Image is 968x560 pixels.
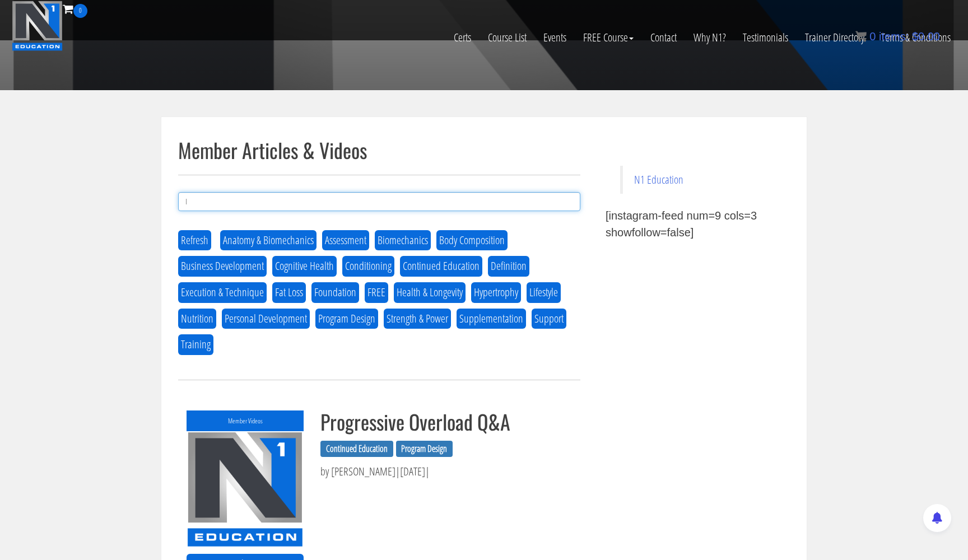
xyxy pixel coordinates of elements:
a: Why N1? [685,18,734,57]
img: n1-education [12,1,63,51]
button: Supplementation [457,309,526,329]
span: items: [879,30,909,43]
a: FREE Course [575,18,642,57]
button: Foundation [311,282,359,303]
button: Biomechanics [375,230,431,251]
span: $ [912,30,918,43]
button: Cognitive Health [272,256,337,277]
button: Definition [488,256,529,277]
div: [instagram-feed num=9 cols=3 showfollow=false] [606,207,781,241]
a: Contact [642,18,685,57]
span: [DATE] [400,464,425,479]
button: Anatomy & Biomechanics [220,230,317,251]
a: 0 [63,1,87,16]
h3: Progressive Overload Q&A [320,410,572,433]
bdi: 0.00 [912,30,940,43]
span: 0 [869,30,876,43]
a: 0 items: $0.00 [855,30,940,43]
span: Program Design [396,441,453,458]
h6: Member Videos [187,417,304,424]
a: Trainer Directory [797,18,873,57]
button: Business Development [178,256,267,277]
button: Personal Development [222,309,310,329]
button: Strength & Power [384,309,451,329]
button: FREE [365,282,388,303]
img: Progressive Overload Q&A [187,431,304,547]
a: Certs [445,18,480,57]
button: Program Design [315,309,378,329]
button: Fat Loss [272,282,306,303]
button: Body Composition [436,230,508,251]
span: 0 [73,4,87,18]
button: Refresh [178,230,211,251]
button: Support [532,309,566,329]
span: Continued Education [320,441,393,458]
a: Course List [480,18,535,57]
a: Terms & Conditions [873,18,959,57]
p: | | [320,463,572,480]
a: Events [535,18,575,57]
button: Training [178,334,213,355]
button: Continued Education [400,256,482,277]
button: Conditioning [342,256,394,277]
button: Hypertrophy [471,282,521,303]
button: Lifestyle [527,282,561,303]
input: Search Articles & Videos [178,192,580,211]
button: Execution & Technique [178,282,267,303]
img: icon11.png [855,31,867,42]
h1: Member Articles & Videos [178,139,580,161]
span: by [PERSON_NAME] [320,464,395,479]
a: N1 Education [634,172,683,187]
button: Assessment [322,230,369,251]
button: Nutrition [178,309,216,329]
a: Testimonials [734,18,797,57]
button: Health & Longevity [394,282,466,303]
